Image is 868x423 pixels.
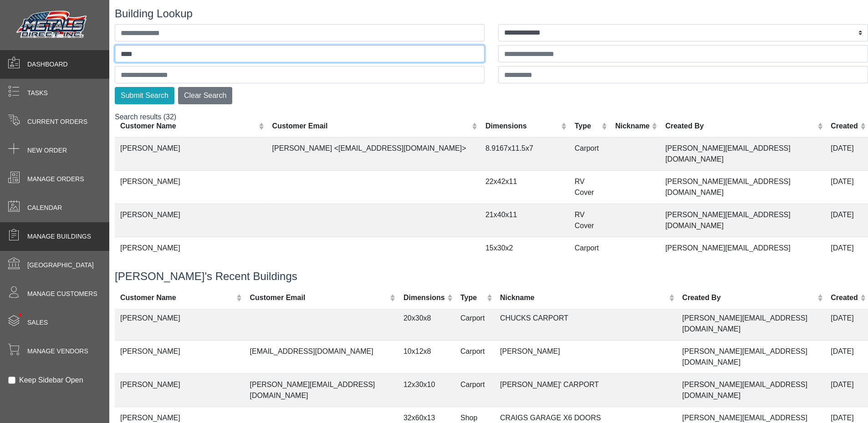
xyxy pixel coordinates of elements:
[115,237,267,270] td: [PERSON_NAME]
[115,270,868,283] h4: [PERSON_NAME]'s Recent Buildings
[115,171,267,204] td: [PERSON_NAME]
[398,373,455,407] td: 12x30x10
[115,307,244,340] td: [PERSON_NAME]
[677,340,825,373] td: [PERSON_NAME][EMAIL_ADDRESS][DOMAIN_NAME]
[27,347,88,356] span: Manage Vendors
[660,204,825,237] td: [PERSON_NAME][EMAIL_ADDRESS][DOMAIN_NAME]
[825,340,868,373] td: [DATE]
[495,307,677,340] td: CHUCKS CARPORT
[831,121,858,132] div: Created
[14,8,91,42] img: Metals Direct Inc Logo
[398,340,455,373] td: 10x12x8
[120,292,234,303] div: Customer Name
[825,237,868,270] td: [DATE]
[660,171,825,204] td: [PERSON_NAME][EMAIL_ADDRESS][DOMAIN_NAME]
[244,373,398,407] td: [PERSON_NAME][EMAIL_ADDRESS][DOMAIN_NAME]
[455,340,495,373] td: Carport
[27,88,48,98] span: Tasks
[115,112,868,259] div: Search results (32)
[115,204,267,237] td: [PERSON_NAME]
[267,138,480,171] td: [PERSON_NAME] <[EMAIL_ADDRESS][DOMAIN_NAME]>
[115,7,868,20] h4: Building Lookup
[455,307,495,340] td: Carport
[495,373,677,407] td: [PERSON_NAME]' CARPORT
[677,307,825,340] td: [PERSON_NAME][EMAIL_ADDRESS][DOMAIN_NAME]
[244,340,398,373] td: [EMAIL_ADDRESS][DOMAIN_NAME]
[460,292,485,303] div: Type
[27,203,62,213] span: Calendar
[27,146,67,155] span: New Order
[27,60,68,69] span: Dashboard
[500,292,667,303] div: Nickname
[569,171,610,204] td: RV Cover
[480,237,569,270] td: 15x30x2
[27,289,97,299] span: Manage Customers
[178,87,232,104] button: Clear Search
[9,300,32,330] span: •
[825,373,868,407] td: [DATE]
[682,292,815,303] div: Created By
[115,373,244,407] td: [PERSON_NAME]
[27,232,91,241] span: Manage Buildings
[27,174,84,184] span: Manage Orders
[665,121,815,132] div: Created By
[615,121,650,132] div: Nickname
[27,260,94,270] span: [GEOGRAPHIC_DATA]
[455,373,495,407] td: Carport
[677,373,825,407] td: [PERSON_NAME][EMAIL_ADDRESS][DOMAIN_NAME]
[272,121,470,132] div: Customer Email
[569,204,610,237] td: RV Cover
[660,237,825,270] td: [PERSON_NAME][EMAIL_ADDRESS][DOMAIN_NAME]
[569,237,610,270] td: Carport
[831,292,858,303] div: Created
[115,138,267,171] td: [PERSON_NAME]
[398,307,455,340] td: 20x30x8
[19,375,83,386] label: Keep Sidebar Open
[480,171,569,204] td: 22x42x11
[480,204,569,237] td: 21x40x11
[115,87,174,104] button: Submit Search
[569,138,610,171] td: Carport
[825,307,868,340] td: [DATE]
[485,121,559,132] div: Dimensions
[575,121,600,132] div: Type
[825,138,868,171] td: [DATE]
[120,121,256,132] div: Customer Name
[825,171,868,204] td: [DATE]
[27,117,87,127] span: Current Orders
[250,292,388,303] div: Customer Email
[115,340,244,373] td: [PERSON_NAME]
[825,204,868,237] td: [DATE]
[403,292,445,303] div: Dimensions
[480,138,569,171] td: 8.9167x11.5x7
[660,138,825,171] td: [PERSON_NAME][EMAIL_ADDRESS][DOMAIN_NAME]
[495,340,677,373] td: [PERSON_NAME]
[27,318,48,327] span: Sales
